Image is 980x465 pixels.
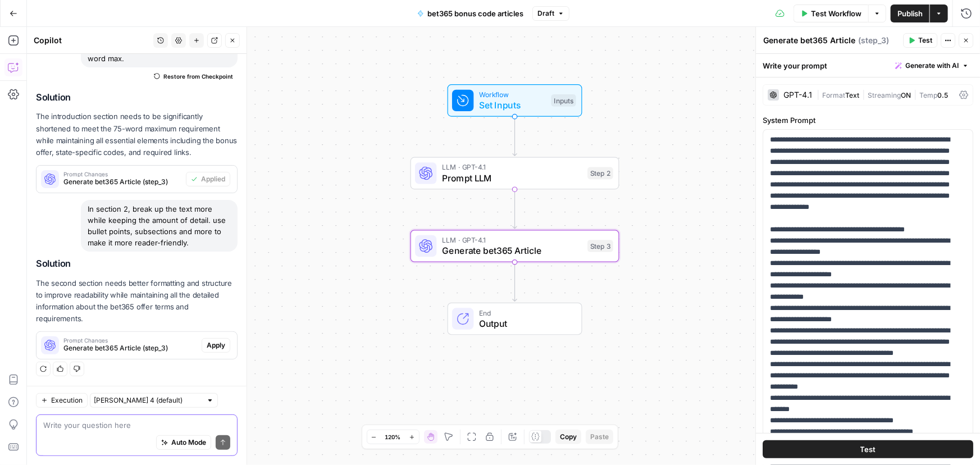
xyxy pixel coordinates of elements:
span: Workflow [479,89,546,99]
span: | [859,89,868,100]
div: Inputs [551,94,576,107]
button: Test Workflow [794,4,868,22]
div: LLM · GPT-4.1Prompt LLMStep 2 [411,157,619,190]
span: Paste [590,432,609,442]
span: ( step_3 ) [858,35,889,46]
span: Test [860,444,876,455]
span: Text [845,91,859,99]
span: Test [918,35,932,45]
span: bet365 bonus code articles [427,8,523,19]
div: EndOutput [411,303,619,335]
div: GPT-4.1 [783,91,812,99]
span: Generate bet365 Article (step_3) [63,343,197,353]
div: WorkflowSet InputsInputs [411,84,619,117]
span: 0.5 [937,91,948,99]
div: In section 2, break up the text more while keeping the amount of detail. use bullet points, subse... [81,200,238,252]
h2: Solution [36,258,238,269]
button: Copy [555,430,581,444]
span: Temp [919,91,937,99]
span: Execution [51,395,83,405]
span: | [817,89,822,100]
div: Step 2 [587,167,613,180]
button: Draft [532,6,569,21]
button: Apply [202,338,230,353]
button: Restore from Checkpoint [149,70,238,83]
button: Test [763,440,973,458]
span: Prompt Changes [63,171,181,177]
span: 120% [385,432,401,441]
span: Prompt Changes [63,338,197,343]
span: Set Inputs [479,98,546,112]
span: Auto Mode [171,437,206,448]
div: Write your prompt [756,54,980,77]
button: Paste [586,430,613,444]
span: Generate bet365 Article [442,244,582,257]
span: Generate bet365 Article (step_3) [63,177,181,187]
textarea: Generate bet365 Article [763,35,855,46]
g: Edge from start to step_2 [513,116,517,156]
p: The second section needs better formatting and structure to improve readability while maintaining... [36,277,238,325]
div: Copilot [34,35,150,46]
span: LLM · GPT-4.1 [442,162,582,172]
button: Publish [891,4,929,22]
span: Publish [897,8,923,19]
span: Draft [537,8,554,19]
button: Execution [36,393,88,408]
span: End [479,307,571,318]
button: bet365 bonus code articles [411,4,530,22]
span: Output [479,317,571,330]
input: Claude Sonnet 4 (default) [94,395,202,406]
span: | [911,89,919,100]
label: System Prompt [763,115,973,126]
g: Edge from step_3 to end [513,262,517,302]
p: The introduction section needs to be significantly shortened to meet the 75-word maximum requirem... [36,111,238,158]
span: Test Workflow [811,8,862,19]
button: Test [903,33,937,48]
h2: Solution [36,92,238,103]
span: Copy [560,432,577,442]
button: Generate with AI [891,58,973,73]
span: Generate with AI [905,61,959,71]
span: LLM · GPT-4.1 [442,235,582,245]
button: Applied [186,172,230,186]
span: Restore from Checkpoint [163,72,233,81]
span: Applied [201,174,225,184]
g: Edge from step_2 to step_3 [513,189,517,229]
span: Format [822,91,845,99]
span: Streaming [868,91,901,99]
span: ON [901,91,911,99]
span: Prompt LLM [442,171,582,185]
span: Apply [207,340,225,350]
button: Auto Mode [156,435,211,450]
div: LLM · GPT-4.1Generate bet365 ArticleStep 3 [411,230,619,262]
div: Step 3 [587,240,613,252]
